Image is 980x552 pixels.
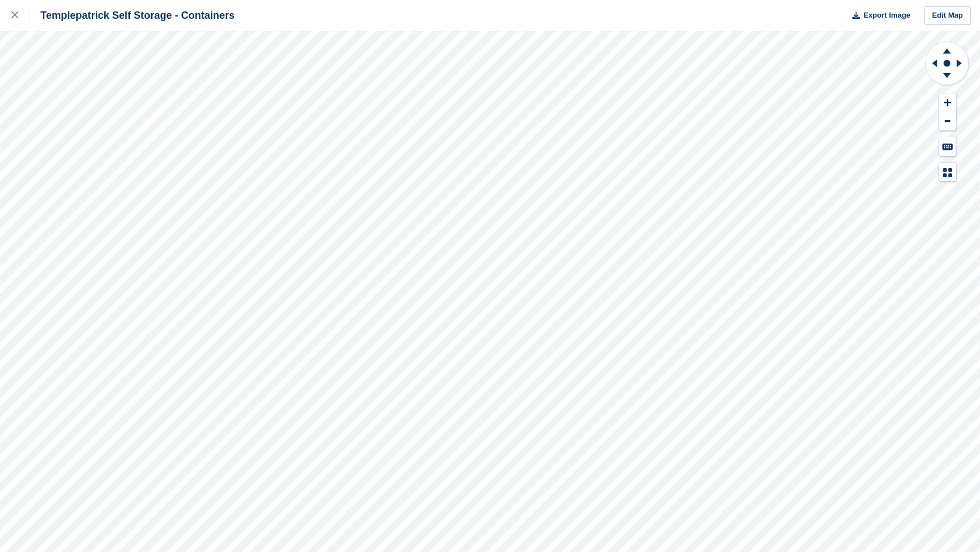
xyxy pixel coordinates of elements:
[863,10,910,21] span: Export Image
[30,9,235,22] div: Templepatrick Self Storage - Containers
[939,163,956,182] button: Map Legend
[846,6,910,25] button: Export Image
[939,137,956,156] button: Keyboard Shortcuts
[939,93,956,112] button: Zoom In
[924,6,971,25] a: Edit Map
[939,112,956,131] button: Zoom Out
